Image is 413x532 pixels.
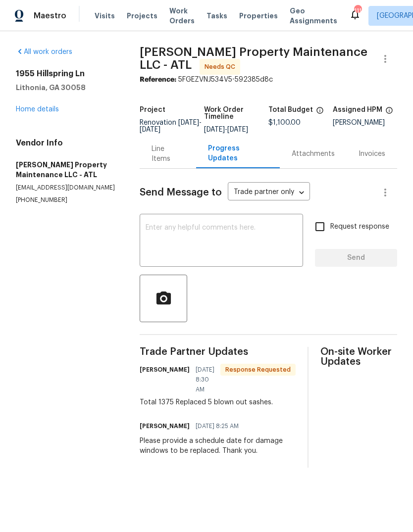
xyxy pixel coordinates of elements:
span: Maestro [34,11,66,21]
span: [DATE] [178,119,199,126]
span: On-site Worker Updates [320,347,397,367]
h6: [PERSON_NAME] [140,421,190,431]
h5: [PERSON_NAME] Property Maintenance LLC - ATL [16,160,116,180]
h4: Vendor Info [16,138,116,148]
span: - [140,119,202,133]
span: [DATE] [140,126,160,133]
b: Reference: [140,76,176,83]
div: [PERSON_NAME] [333,119,397,126]
span: [PERSON_NAME] Property Maintenance LLC - ATL [140,46,367,71]
span: Geo Assignments [290,6,337,26]
h5: Total Budget [268,106,313,113]
div: Total 1375 Replaced 5 blown out sashes. [140,397,296,407]
span: Projects [127,11,157,21]
div: Trade partner only [228,185,310,201]
h6: [PERSON_NAME] [140,365,190,375]
span: Response Requested [221,365,295,375]
span: [DATE] 8:30 AM [196,365,214,394]
span: [DATE] [204,126,225,133]
div: Please provide a schedule date for damage windows to be replaced. Thank you. [140,436,296,456]
a: Home details [16,106,59,113]
span: Request response [330,222,389,232]
span: Renovation [140,119,202,133]
span: Properties [239,11,278,21]
div: Line Items [152,144,184,164]
h5: Assigned HPM [333,106,382,113]
span: $1,100.00 [268,119,301,126]
h5: Lithonia, GA 30058 [16,83,116,93]
div: 5FGEZVNJ534V5-592385d8c [140,75,397,85]
span: Needs QC [205,62,239,72]
p: [PHONE_NUMBER] [16,196,116,204]
h5: Project [140,106,165,113]
div: 111 [354,6,361,16]
span: Visits [95,11,115,21]
span: Work Orders [169,6,195,26]
h2: 1955 Hillspring Ln [16,69,116,79]
a: All work orders [16,48,72,55]
span: Send Message to [140,188,222,197]
span: Trade Partner Updates [140,347,296,357]
p: [EMAIL_ADDRESS][DOMAIN_NAME] [16,184,116,192]
span: - [204,126,248,133]
span: The total cost of line items that have been proposed by Opendoor. This sum includes line items th... [316,106,324,119]
div: Progress Updates [208,144,268,163]
div: Invoices [359,149,385,159]
span: Tasks [206,12,227,19]
div: Attachments [292,149,335,159]
h5: Work Order Timeline [204,106,268,120]
span: [DATE] [227,126,248,133]
span: The hpm assigned to this work order. [385,106,393,119]
span: [DATE] 8:25 AM [196,421,239,431]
